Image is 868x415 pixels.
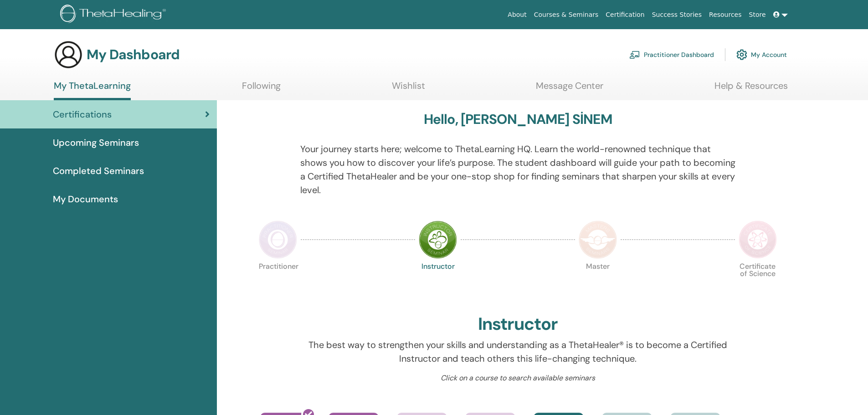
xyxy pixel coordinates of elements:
span: Upcoming Seminars [53,136,139,149]
img: Instructor [419,220,457,259]
img: logo.png [60,5,169,25]
p: Practitioner [259,263,297,301]
img: cog.svg [736,47,747,62]
span: My Documents [53,192,118,206]
span: Completed Seminars [53,164,144,178]
h3: Hello, [PERSON_NAME] SİNEM [424,111,612,128]
img: Certificate of Science [739,220,777,259]
a: About [504,6,530,23]
a: My ThetaLearning [54,80,131,100]
a: Message Center [536,80,603,98]
a: My Account [736,45,787,65]
p: Master [579,263,617,301]
p: Click on a course to search available seminars [300,373,735,384]
p: Your journey starts here; welcome to ThetaLearning HQ. Learn the world-renowned technique that sh... [300,142,735,197]
a: Certification [602,6,648,23]
span: Certifications [53,108,112,121]
a: Practitioner Dashboard [629,45,714,65]
img: chalkboard-teacher.svg [629,51,640,59]
a: Resources [705,6,745,23]
img: Master [579,220,617,259]
a: Wishlist [392,80,425,98]
p: Certificate of Science [739,263,777,301]
h3: My Dashboard [87,46,180,63]
p: Instructor [419,263,457,301]
img: generic-user-icon.jpg [54,40,83,69]
h2: Instructor [478,314,558,335]
p: The best way to strengthen your skills and understanding as a ThetaHealer® is to become a Certifi... [300,338,735,365]
a: Help & Resources [714,80,788,98]
a: Success Stories [648,6,705,23]
img: Practitioner [259,220,297,259]
a: Courses & Seminars [530,6,602,23]
a: Following [242,80,281,98]
a: Store [745,6,770,23]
